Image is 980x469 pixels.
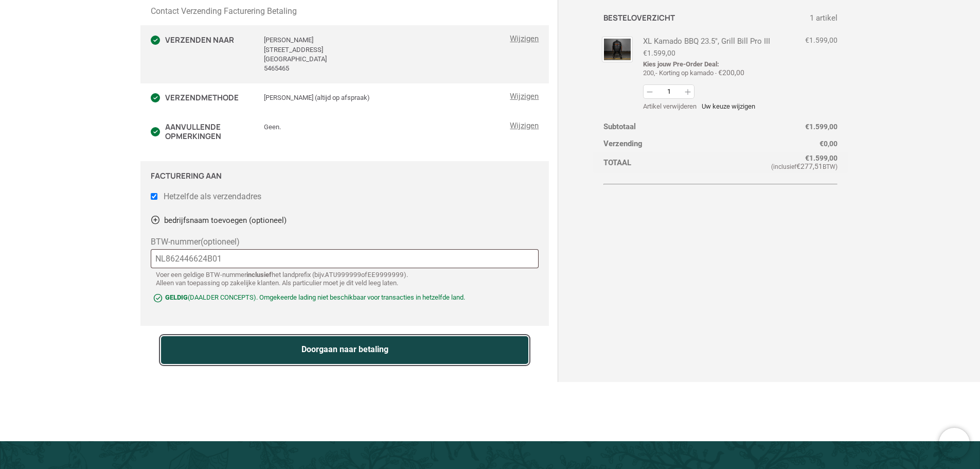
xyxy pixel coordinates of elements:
button: Doorgaan naar betaling [161,336,529,364]
div: Geen. [264,123,498,132]
a: Wijzigingen: Aanvullende opmerkingen [505,118,544,133]
small: (inclusief BTW) [707,162,838,171]
span: Betaling [267,6,297,16]
code: ATU999999 [325,271,361,279]
a: bedrijfsnaam toevoegen (optioneel) [151,216,287,225]
strong: Geldig [165,293,188,301]
div: [PERSON_NAME] [STREET_ADDRESS] [GEOGRAPHIC_DATA] 5465465 [264,36,498,73]
dt: Kies jouw Pre-Order Deal: [643,60,772,68]
span: Hetzelfde als verzendadres [164,192,261,201]
a: Uw keuze wijzigen [702,102,755,110]
span: Contact [151,6,179,16]
input: Aantal [655,84,682,99]
span: (optioneel) [201,237,240,247]
span: Verzending [181,6,222,16]
h3: Facturering aan [151,171,539,181]
h3: Verzenden naar [151,36,264,45]
label: BTW-nummer [151,237,539,247]
a: Wijzigingen: Verzendmethode [505,89,544,103]
strong: inclusief [246,271,272,279]
a: Wijzigingen: Verzenden naar [505,31,544,46]
code: EE9999999 [367,271,403,279]
: Artikel uit winkelwagen verwijderen: XL Kamado BBQ 23.5", Grill Bill Pro III [643,102,697,110]
span: - [715,70,717,77]
span: € [819,140,824,148]
th: Totaal [593,152,697,173]
span: (DAALDER CONCEPTS). Omgekeerde lading niet beschikbaar voor transacties in hetzelfde land. [151,290,539,306]
button: Verhogen [682,85,694,99]
dd: 200,- Korting op kamado [643,68,772,77]
th: Subtotaal [593,118,697,135]
section: Verzending [151,25,539,151]
span: € [805,123,809,131]
h3: Aanvullende opmerkingen [151,123,264,141]
div: [PERSON_NAME] (altijd op afspraak) [264,93,498,102]
span: Facturering [224,6,265,16]
span: € [718,68,722,77]
img: Kamado BBQ Grill Bill Pro III Extra Large front [602,37,633,62]
input: Hetzelfde als verzendadres [151,193,157,200]
button: Afname [644,85,656,99]
h3: Verzendmethode [151,93,264,102]
span: 1 artikel [810,13,838,23]
span: € [805,154,809,162]
span: Voer een geldige BTW-nummer het landprefix (bijv. of ). Alleen van toepassing op zakelijke klante... [151,268,539,289]
th: Verzending [593,135,697,152]
h3: Besteloverzicht [603,13,675,23]
span: € [805,36,809,44]
iframe: Brevo live chat [939,428,970,459]
span: € [643,49,647,57]
div: XL Kamado BBQ 23.5", Grill Bill Pro III [633,37,772,111]
span: € [796,162,800,170]
section: Facturering [151,161,539,374]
